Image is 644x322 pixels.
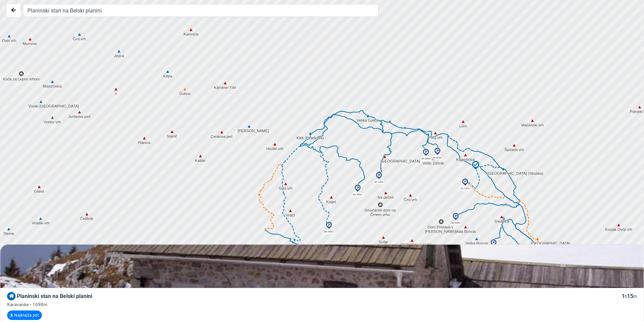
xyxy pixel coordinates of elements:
[633,294,637,299] small: m
[622,293,637,299] span: 1 15
[7,301,637,308] div: Karavanke • 1698m
[23,4,379,17] input: Iskanje...
[7,4,20,17] button: Nazaj
[17,293,92,299] span: Planinski stan na Belski planini
[625,294,627,299] small: h
[7,311,42,320] button: Najkrajša pot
